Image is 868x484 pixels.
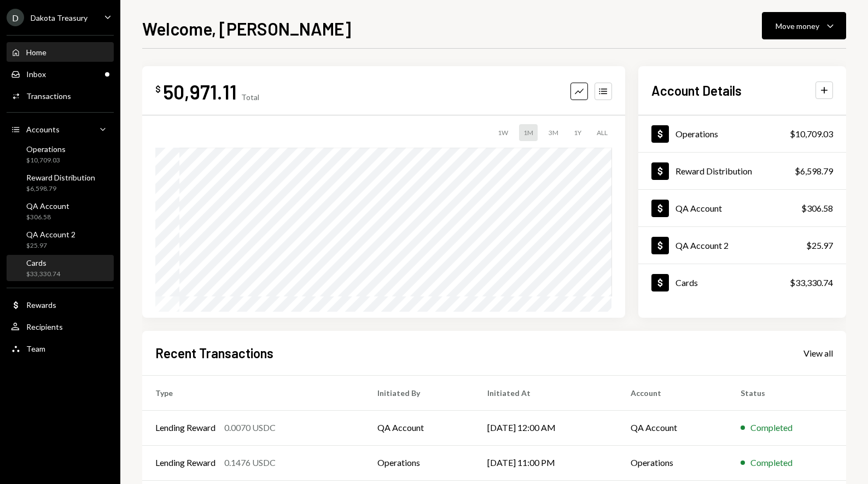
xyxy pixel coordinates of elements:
[675,129,718,139] div: Operations
[224,456,276,469] div: 0.1476 USDC
[26,173,95,182] div: Reward Distribution
[142,375,364,410] th: Type
[26,322,63,331] div: Recipients
[26,48,46,57] div: Home
[26,184,95,194] div: $6,598.79
[750,421,793,434] div: Completed
[364,375,474,410] th: Initiated By
[7,64,114,84] a: Inbox
[364,410,474,445] td: QA Account
[155,421,215,434] div: Lending Reward
[803,347,833,359] a: View all
[224,421,276,434] div: 0.0070 USDC
[801,202,833,215] div: $306.58
[241,92,259,102] div: Total
[7,339,114,358] a: Team
[26,213,69,222] div: $306.58
[163,79,237,104] div: 50,971.11
[7,141,114,167] a: Operations$10,709.03
[364,445,474,480] td: Operations
[26,91,71,101] div: Transactions
[803,348,833,359] div: View all
[26,230,75,239] div: QA Account 2
[638,190,846,226] a: QA Account$306.58
[26,300,56,310] div: Rewards
[806,239,833,252] div: $25.97
[7,198,114,224] a: QA Account$306.58
[762,12,846,39] button: Move money
[638,264,846,301] a: Cards$33,330.74
[474,445,617,480] td: [DATE] 11:00 PM
[26,270,60,279] div: $33,330.74
[142,18,351,39] h1: Welcome, [PERSON_NAME]
[26,201,69,211] div: QA Account
[155,84,161,95] div: $
[638,115,846,152] a: Operations$10,709.03
[155,344,273,362] h2: Recent Transactions
[7,9,24,26] div: D
[675,166,752,176] div: Reward Distribution
[675,240,729,250] div: QA Account 2
[7,226,114,253] a: QA Account 2$25.97
[474,375,617,410] th: Initiated At
[26,156,66,165] div: $10,709.03
[7,255,114,281] a: Cards$33,330.74
[638,153,846,189] a: Reward Distribution$6,598.79
[31,13,88,22] div: Dakota Treasury
[675,277,698,288] div: Cards
[26,241,75,250] div: $25.97
[7,119,114,139] a: Accounts
[651,81,742,100] h2: Account Details
[26,344,45,353] div: Team
[544,124,563,141] div: 3M
[7,170,114,196] a: Reward Distribution$6,598.79
[727,375,846,410] th: Status
[638,227,846,264] a: QA Account 2$25.97
[617,375,727,410] th: Account
[7,42,114,62] a: Home
[750,456,793,469] div: Completed
[26,258,60,267] div: Cards
[795,165,833,178] div: $6,598.79
[7,86,114,106] a: Transactions
[7,295,114,314] a: Rewards
[7,317,114,336] a: Recipients
[493,124,512,141] div: 1W
[26,69,46,79] div: Inbox
[519,124,538,141] div: 1M
[569,124,586,141] div: 1Y
[26,144,66,154] div: Operations
[474,410,617,445] td: [DATE] 12:00 AM
[776,20,819,32] div: Move money
[592,124,612,141] div: ALL
[617,445,727,480] td: Operations
[26,125,60,134] div: Accounts
[675,203,722,213] div: QA Account
[155,456,215,469] div: Lending Reward
[790,127,833,141] div: $10,709.03
[617,410,727,445] td: QA Account
[790,276,833,289] div: $33,330.74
